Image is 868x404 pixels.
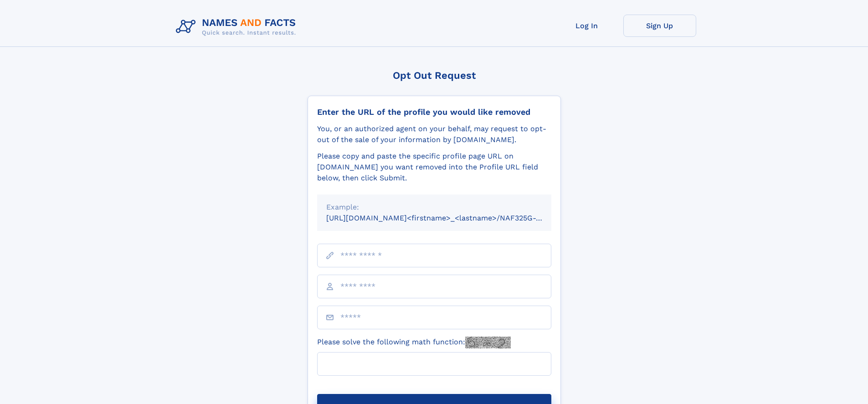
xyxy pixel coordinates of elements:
[317,123,551,145] div: You, or an authorized agent on your behalf, may request to opt-out of the sale of your informatio...
[326,202,542,213] div: Example:
[317,337,511,348] label: Please solve the following math function:
[623,15,696,37] a: Sign Up
[550,15,623,37] a: Log In
[317,151,551,184] div: Please copy and paste the specific profile page URL on [DOMAIN_NAME] you want removed into the Pr...
[326,214,569,222] small: [URL][DOMAIN_NAME]<firstname>_<lastname>/NAF325G-xxxxxxxx
[317,107,551,117] div: Enter the URL of the profile you would like removed
[172,15,303,39] img: Logo Names and Facts
[308,70,561,81] div: Opt Out Request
